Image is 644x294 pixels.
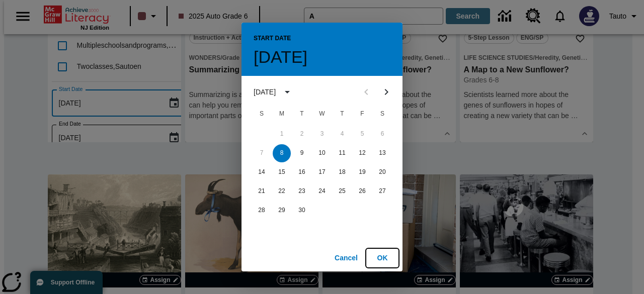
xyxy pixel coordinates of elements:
button: 9 [293,144,311,162]
button: Cancel [330,249,362,267]
button: 13 [373,144,391,162]
button: 17 [313,163,331,181]
button: 15 [273,163,291,181]
button: calendar view is open, switch to year view [279,83,296,101]
button: OK [366,249,398,267]
button: 26 [353,182,371,201]
span: Thursday [333,104,351,124]
button: 20 [373,163,391,181]
button: 24 [313,182,331,201]
button: 29 [273,202,291,220]
button: 25 [333,182,351,201]
span: Sunday [253,104,271,124]
button: 27 [373,182,391,201]
button: 8 [273,144,291,162]
button: 30 [293,202,311,220]
button: 18 [333,163,351,181]
button: 21 [253,182,271,201]
button: 14 [253,163,271,181]
button: 12 [353,144,371,162]
span: Start Date [254,31,291,47]
span: Tuesday [293,104,311,124]
button: Next month [376,82,396,102]
button: 23 [293,182,311,201]
button: 16 [293,163,311,181]
button: 28 [253,202,271,220]
button: 19 [353,163,371,181]
h4: [DATE] [254,47,307,68]
button: 22 [273,182,291,201]
span: Saturday [373,104,391,124]
span: Monday [273,104,291,124]
div: [DATE] [254,87,276,97]
button: 10 [313,144,331,162]
span: Wednesday [313,104,331,124]
button: 11 [333,144,351,162]
span: Friday [353,104,371,124]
